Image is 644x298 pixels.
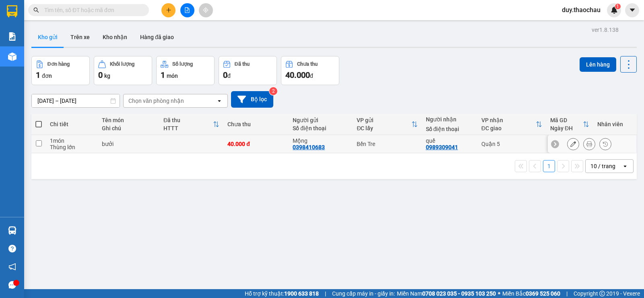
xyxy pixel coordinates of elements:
img: warehouse-icon [8,52,17,61]
div: quế [426,138,473,144]
button: Lên hàng [580,57,616,72]
p: Gửi từ: [3,9,61,17]
div: Ngày ĐH [550,125,583,131]
button: Hàng đã giao [134,27,180,47]
div: Mã GD [550,117,583,123]
div: Chưa thu [227,121,285,127]
span: message [8,281,16,289]
div: Số điện thoại [293,125,349,131]
span: Hỗ trợ kỹ thuật: [245,289,319,298]
div: Thùng lớn [50,144,94,150]
span: Miền Bắc [502,289,560,298]
button: Đã thu0đ [219,56,277,85]
svg: open [622,163,628,169]
th: Toggle SortBy [546,114,593,135]
span: kg [104,73,110,79]
div: VP gửi [357,117,411,123]
span: aim [203,7,208,13]
span: món [167,73,178,79]
div: 40.000 đ [227,141,285,147]
div: Số điện thoại [426,126,473,132]
div: Người gửi [293,117,349,123]
span: 1 [616,4,619,9]
span: Cung cấp máy in - giấy in: [332,289,395,298]
div: ver 1.8.138 [592,25,619,34]
button: Đơn hàng1đơn [31,56,90,85]
div: Bến Tre [357,141,417,147]
span: đ [310,73,313,79]
span: plus [166,7,171,13]
div: Đã thu [235,61,250,67]
div: 0989309041 [426,144,458,150]
span: SL: [106,56,115,64]
div: Mộng [293,138,349,144]
div: Chưa thu [297,61,318,67]
button: Trên xe [64,27,96,47]
div: 1 món [50,138,94,144]
span: question-circle [8,245,16,252]
div: Người nhận [426,116,473,123]
div: bưởi [102,141,155,147]
p: Nhận: [62,9,120,17]
span: 1 [161,70,165,80]
span: 0989309041 [62,27,99,34]
input: Select a date range. [32,94,120,107]
div: HTTT [163,125,213,131]
strong: 0708 023 035 - 0935 103 250 [422,290,496,297]
div: Quận 5 [481,141,542,147]
div: Chi tiết [50,121,94,127]
span: Bến Tre [23,9,45,17]
span: 0 [13,42,17,50]
div: Nhân viên [597,121,632,127]
th: Toggle SortBy [477,114,546,135]
span: 1 - Thùng lớn (bưởi) [3,56,60,64]
img: solution-icon [8,32,17,41]
sup: 2 [269,87,277,95]
div: 0398410683 [293,144,325,150]
span: search [33,7,39,13]
button: caret-down [625,3,639,17]
strong: 1900 633 818 [284,290,319,297]
button: aim [199,3,213,17]
button: Kho gửi [31,27,64,47]
span: Miền Nam [397,289,496,298]
div: Chọn văn phòng nhận [128,97,184,105]
button: plus [161,3,175,17]
button: 1 [543,160,555,172]
span: Quận 5 [79,9,100,17]
img: icon-new-feature [611,6,618,14]
td: CC: [62,41,120,52]
span: quế [62,18,73,25]
th: Toggle SortBy [353,114,421,135]
button: Bộ lọc [231,91,273,108]
div: ĐC lấy [357,125,411,131]
span: Mộng [3,18,20,25]
th: Toggle SortBy [159,114,223,135]
div: VP nhận [481,117,536,123]
span: 40.000 [285,70,310,80]
span: 0 [223,70,227,80]
svg: open [216,98,223,104]
span: duy.thaochau [555,5,607,15]
sup: 1 [615,4,621,9]
span: copyright [599,291,605,296]
div: Ghi chú [102,125,155,131]
div: Khối lượng [110,61,134,67]
img: logo-vxr [7,5,17,17]
div: Đã thu [163,117,213,123]
img: warehouse-icon [8,226,17,235]
input: Tìm tên, số ĐT hoặc mã đơn [44,6,139,15]
strong: 0369 525 060 [526,290,560,297]
span: 0 [98,70,103,80]
span: 40.000 [72,42,92,50]
button: Kho nhận [96,27,134,47]
button: Chưa thu40.000đ [281,56,339,85]
div: Tên món [102,117,155,123]
div: Đơn hàng [47,61,70,67]
span: | [325,289,326,298]
span: caret-down [629,6,636,14]
div: 10 / trang [590,162,615,170]
div: Sửa đơn hàng [567,138,579,150]
span: đ [227,73,231,79]
span: đơn [42,73,52,79]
